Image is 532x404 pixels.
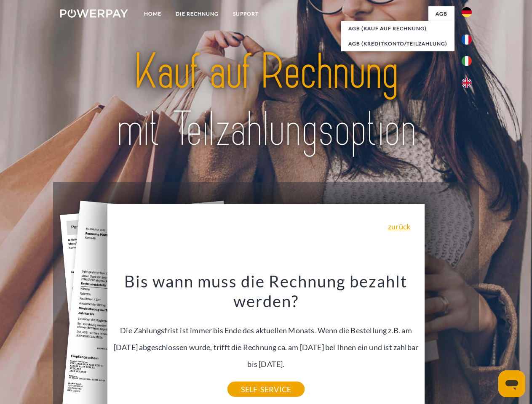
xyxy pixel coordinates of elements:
[462,56,472,66] img: it
[112,271,420,389] div: Die Zahlungsfrist ist immer bis Ende des aktuellen Monats. Wenn die Bestellung z.B. am [DATE] abg...
[341,36,454,51] a: AGB (Kreditkonto/Teilzahlung)
[388,223,410,230] a: zurück
[168,6,226,21] a: DIE RECHNUNG
[80,40,452,161] img: title-powerpay_de.svg
[341,21,454,36] a: AGB (Kauf auf Rechnung)
[226,6,266,21] a: SUPPORT
[498,370,525,397] iframe: Schaltfläche zum Öffnen des Messaging-Fensters
[462,35,472,45] img: fr
[428,6,454,21] a: agb
[462,78,472,88] img: en
[60,9,128,18] img: logo-powerpay-white.svg
[227,382,305,397] a: SELF-SERVICE
[137,6,168,21] a: Home
[462,7,472,17] img: de
[112,271,420,311] h3: Bis wann muss die Rechnung bezahlt werden?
